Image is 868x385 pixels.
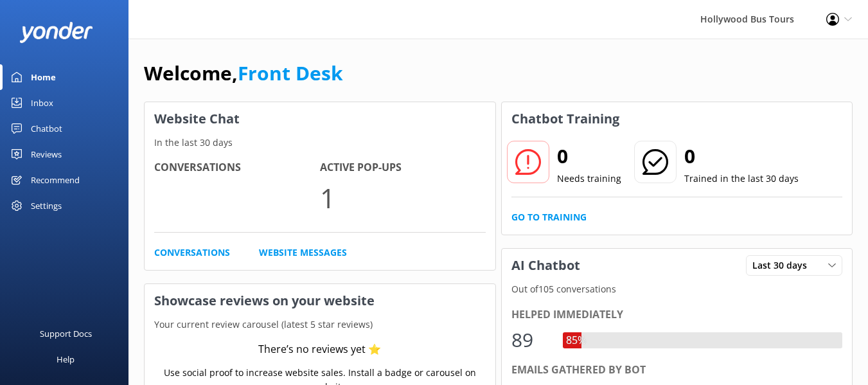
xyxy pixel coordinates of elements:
a: Go to Training [511,210,587,224]
h4: Conversations [154,159,320,176]
a: Front Desk [238,60,343,86]
h3: Chatbot Training [502,102,629,136]
h3: Showcase reviews on your website [145,284,495,318]
p: Your current review carousel (latest 5 star reviews) [145,318,495,332]
div: Reviews [31,141,62,167]
p: Needs training [557,172,621,186]
span: Last 30 days [752,258,815,273]
a: Conversations [154,246,230,260]
h2: 0 [557,141,621,172]
div: Recommend [31,167,80,193]
p: In the last 30 days [145,136,495,150]
div: Settings [31,193,62,219]
div: Helped immediately [511,307,843,323]
h3: AI Chatbot [502,249,590,282]
h3: Website Chat [145,102,495,136]
div: Home [31,64,56,90]
img: yonder-white-logo.png [19,22,93,43]
p: Out of 105 conversations [502,282,853,296]
div: There’s no reviews yet ⭐ [258,341,381,358]
div: Support Docs [40,321,92,346]
div: Inbox [31,90,53,116]
div: 85% [563,332,589,349]
div: Help [57,346,75,372]
p: 1 [320,176,486,219]
div: 89 [511,325,550,355]
p: Trained in the last 30 days [684,172,799,186]
h2: 0 [684,141,799,172]
div: Emails gathered by bot [511,362,843,379]
a: Website Messages [259,246,347,260]
div: Chatbot [31,116,62,141]
h1: Welcome, [144,58,343,89]
h4: Active Pop-ups [320,159,486,176]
